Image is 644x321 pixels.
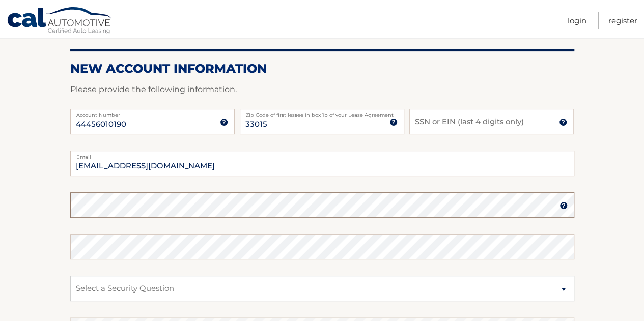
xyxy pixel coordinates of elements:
[608,12,637,29] a: Register
[7,7,114,36] a: Cal Automotive
[240,109,404,117] label: Zip Code of first lessee in box 1b of your Lease Agreement
[559,201,568,210] img: tooltip.svg
[70,61,574,76] h2: New Account Information
[70,82,574,97] p: Please provide the following information.
[409,109,574,134] input: SSN or EIN (last 4 digits only)
[220,118,228,126] img: tooltip.svg
[559,118,567,126] img: tooltip.svg
[70,151,574,176] input: Email
[568,12,586,29] a: Login
[240,109,404,134] input: Zip Code
[389,118,398,126] img: tooltip.svg
[70,109,235,117] label: Account Number
[70,151,574,159] label: Email
[70,109,235,134] input: Account Number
